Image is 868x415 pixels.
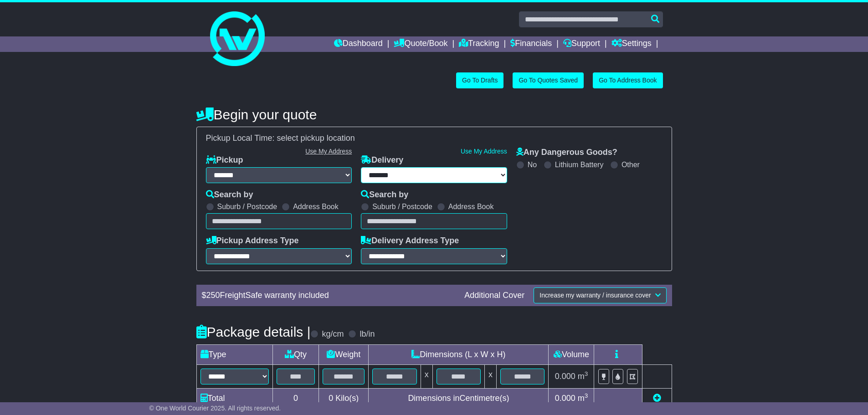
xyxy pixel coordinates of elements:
a: Financials [510,36,552,52]
label: lb/in [360,329,375,339]
label: No [528,160,537,169]
a: Settings [611,36,652,52]
span: 0 [329,394,333,403]
td: Volume [549,344,594,364]
label: Pickup Address Type [206,236,299,246]
a: Add new item [653,394,661,403]
label: Address Book [293,202,339,211]
span: m [578,394,588,403]
sup: 3 [585,370,588,377]
a: Go To Address Book [593,72,663,88]
td: x [485,364,497,388]
a: Tracking [459,36,499,52]
a: Support [563,36,600,52]
label: Delivery [361,155,403,165]
sup: 3 [585,392,588,399]
td: 0 [272,388,319,408]
span: 250 [206,291,220,300]
div: Additional Cover [460,291,529,301]
a: Go To Quotes Saved [513,72,584,88]
a: Use My Address [461,148,507,155]
h4: Begin your quote [196,107,672,122]
td: Kilo(s) [319,388,369,408]
label: Suburb / Postcode [372,202,432,211]
a: Go To Drafts [456,72,503,88]
td: Dimensions (L x W x H) [369,344,549,364]
span: Increase my warranty / insurance cover [539,292,651,299]
label: Address Book [448,202,494,211]
span: m [578,372,588,381]
label: Any Dangerous Goods? [516,148,617,158]
span: select pickup location [277,133,355,143]
label: Delivery Address Type [361,236,459,246]
span: 0.000 [555,372,575,381]
div: Pickup Local Time: [201,133,667,143]
button: Increase my warranty / insurance cover [534,287,666,303]
a: Quote/Book [394,36,447,52]
label: Search by [361,190,408,200]
span: © One World Courier 2025. All rights reserved. [149,405,281,412]
h4: Package details | [196,324,311,339]
label: Suburb / Postcode [217,202,277,211]
td: Type [196,344,272,364]
td: Total [196,388,272,408]
label: Lithium Battery [555,160,604,169]
label: kg/cm [322,329,344,339]
span: 0.000 [555,394,575,403]
label: Other [621,160,640,169]
a: Use My Address [305,148,352,155]
a: Dashboard [334,36,383,52]
td: Qty [272,344,319,364]
td: x [421,364,432,388]
label: Search by [206,190,253,200]
td: Weight [319,344,369,364]
td: Dimensions in Centimetre(s) [369,388,549,408]
label: Pickup [206,155,243,165]
div: $ FreightSafe warranty included [197,291,460,301]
